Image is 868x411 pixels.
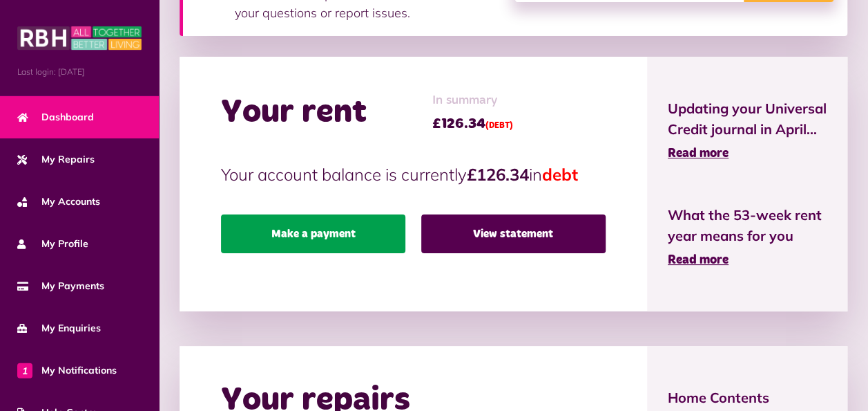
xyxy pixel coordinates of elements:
[421,214,606,253] a: View statement
[668,98,827,140] span: Updating your Universal Credit journal in April...
[668,205,827,246] span: What the 53-week rent year means for you
[668,254,729,266] span: Read more
[17,321,101,336] span: My Enquiries
[668,205,827,270] a: What the 53-week rent year means for you Read more
[668,98,827,163] a: Updating your Universal Credit journal in April... Read more
[17,363,117,378] span: My Notifications
[221,214,405,253] a: Make a payment
[542,164,578,185] span: debt
[17,194,100,209] span: My Accounts
[17,279,104,293] span: My Payments
[467,164,529,185] strong: £126.34
[17,110,94,125] span: Dashboard
[17,237,88,251] span: My Profile
[432,91,513,110] span: In summary
[17,152,95,167] span: My Repairs
[485,122,513,130] span: (DEBT)
[17,66,142,78] span: Last login: [DATE]
[432,113,513,134] span: £126.34
[17,363,32,378] span: 1
[17,24,142,52] img: MyRBH
[668,147,729,160] span: Read more
[221,93,367,133] h2: Your rent
[221,162,606,187] p: Your account balance is currently in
